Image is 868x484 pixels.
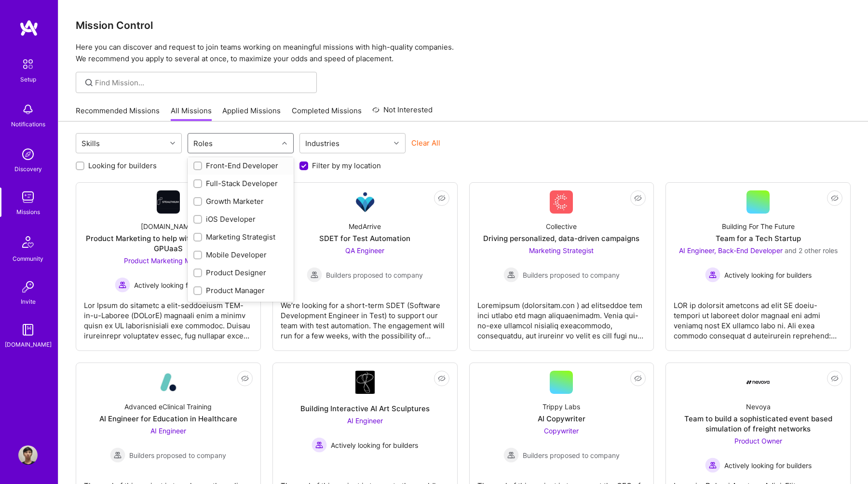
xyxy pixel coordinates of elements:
img: Actively looking for builders [705,267,720,282]
span: AI Engineer [150,427,186,435]
p: Here you can discover and request to join teams working on meaningful missions with high-quality ... [76,41,851,65]
a: Applied Missions [222,106,281,121]
img: Company Logo [157,371,180,394]
img: Actively looking for builders [705,457,720,473]
label: Filter by my location [312,161,381,171]
div: Team to build a sophisticated event based simulation of freight networks [674,414,842,434]
div: iOS Developer [193,214,288,224]
div: Product Manager [193,285,288,296]
div: Marketing Strategist [193,232,288,242]
div: Roles [191,136,215,150]
a: All Missions [171,106,212,121]
img: logo [19,19,39,37]
div: Team for a Tech Startup [716,233,801,243]
span: and 2 other roles [785,246,838,255]
img: Actively looking for builders [312,437,327,453]
div: Nevoya [746,402,771,412]
div: AI Copywriter [538,414,585,424]
span: Actively looking for builders [134,280,221,290]
div: [DOMAIN_NAME] [5,339,52,350]
div: Missions [16,207,40,217]
div: Front-End Developer [193,161,288,171]
img: Builders proposed to company [110,447,125,463]
span: Builders proposed to company [326,270,423,280]
img: Community [16,230,40,254]
img: Company Logo [746,380,770,384]
i: icon EyeClosed [438,194,446,202]
span: Actively looking for builders [724,270,812,280]
div: Mobile Developer [193,250,288,260]
span: Marketing Strategist [529,246,594,255]
div: Skills [79,136,102,150]
div: Building For The Future [722,221,795,231]
img: Company Logo [157,190,180,214]
span: AI Engineer, Back-End Developer [679,246,783,255]
span: Copywriter [544,427,579,435]
input: Find Mission... [95,78,310,88]
span: Actively looking for builders [331,440,418,450]
button: Clear All [411,138,440,148]
div: Product Marketing to help with GTM motion for GPUaaS [84,233,253,254]
div: MedArrive [349,221,381,231]
div: Community [13,254,43,264]
a: Company LogoMedArriveSDET for Test AutomationQA Engineer Builders proposed to companyBuilders pro... [281,190,449,343]
i: icon Chevron [394,141,399,146]
div: Setup [20,74,36,84]
i: icon EyeClosed [241,375,249,382]
i: icon EyeClosed [831,375,839,382]
div: Discovery [14,164,42,174]
img: discovery [18,145,38,164]
a: Company Logo[DOMAIN_NAME]Product Marketing to help with GTM motion for GPUaaSProduct Marketing Ma... [84,190,253,343]
span: Product Owner [734,437,782,445]
i: icon EyeClosed [438,375,446,382]
a: Not Interested [372,104,433,121]
div: Notifications [11,119,45,129]
img: Builders proposed to company [503,447,519,463]
i: icon Chevron [282,141,287,146]
img: bell [18,100,38,119]
img: teamwork [18,188,38,207]
i: icon EyeClosed [831,194,839,202]
div: Growth Marketer [193,196,288,206]
img: Actively looking for builders [115,277,130,293]
a: Building For The FutureTeam for a Tech StartupAI Engineer, Back-End Developer and 2 other rolesAc... [674,190,842,343]
span: AI Engineer [347,417,383,425]
img: Invite [18,277,38,296]
div: AI Engineer for Education in Healthcare [99,414,237,424]
div: Full-Stack Developer [193,178,288,188]
img: guide book [18,320,38,339]
h3: Mission Control [76,19,851,31]
div: Industries [303,136,342,150]
label: Looking for builders [88,161,157,171]
img: Company Logo [353,190,377,214]
div: Product Designer [193,268,288,278]
i: icon Chevron [170,141,175,146]
span: Builders proposed to company [523,450,620,460]
div: Lor Ipsum do sitametc a elit-seddoeiusm TEM-in-u-Laboree (DOLorE) magnaali enim a minimv quisn ex... [84,293,253,341]
div: Advanced eClinical Training [124,402,212,412]
div: Driving personalized, data-driven campaigns [483,233,639,243]
img: Company Logo [550,190,573,214]
div: [DOMAIN_NAME] [141,221,195,231]
img: Builders proposed to company [503,267,519,282]
div: Trippy Labs [542,402,580,412]
span: Product Marketing Manager [124,256,213,265]
span: QA Engineer [345,246,384,255]
img: setup [18,54,38,74]
i: icon SearchGrey [83,77,95,88]
img: Company Logo [355,371,375,394]
span: Actively looking for builders [724,460,812,471]
div: We’re looking for a short-term SDET (Software Development Engineer in Test) to support our team w... [281,293,449,341]
div: Invite [21,296,36,307]
a: User Avatar [16,445,40,465]
a: Completed Missions [292,106,362,121]
div: Loremipsum (dolorsitam.con ) ad elitseddoe tem inci utlabo etd magn aliquaenimadm. Venia qui-no-e... [477,293,646,341]
span: Builders proposed to company [129,450,226,460]
span: Builders proposed to company [523,270,620,280]
div: Collective [546,221,577,231]
i: icon EyeClosed [634,194,642,202]
div: Building Interactive AI Art Sculptures [300,403,430,414]
div: LOR ip dolorsit ametcons ad elit SE doeiu-tempori ut laboreet dolor magnaal eni admi veniamq nost... [674,293,842,341]
a: Company LogoCollectiveDriving personalized, data-driven campaignsMarketing Strategist Builders pr... [477,190,646,343]
i: icon EyeClosed [634,375,642,382]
